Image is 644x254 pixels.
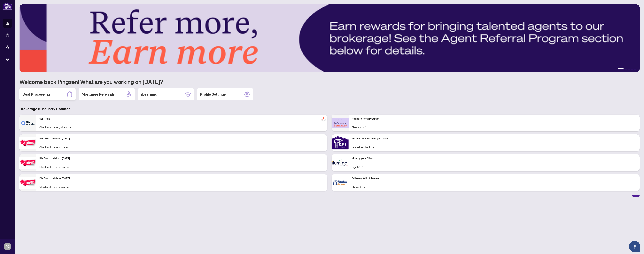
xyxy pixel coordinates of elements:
[19,115,36,131] img: Self-Help
[332,134,349,151] img: We want to hear what you think!
[69,125,71,129] span: →
[71,165,72,169] span: →
[39,137,324,141] p: Platform Updates - [DATE]
[352,176,637,181] p: Sail Away With 8Twelve
[19,137,36,149] img: Platform Updates - July 21, 2025
[352,145,374,149] a: Leave Feedback→
[39,185,72,189] a: Check out these updates!→
[631,68,633,70] button: 4
[82,92,115,97] h2: Mortgage Referrals
[352,137,637,141] p: We want to hear what you think!
[141,92,157,97] h2: rLearning
[368,185,370,189] span: →
[71,145,72,149] span: →
[352,125,369,129] a: Check it out!→
[71,185,72,189] span: →
[321,116,326,121] span: pushpin
[634,68,636,70] button: 5
[332,118,349,128] img: Agent Referral Program
[367,125,369,129] span: →
[19,106,640,112] h3: Brokerage & Industry Updates
[19,78,640,85] h1: Welcome back Pingsen! What are you working on [DATE]?
[618,68,624,70] button: 1
[362,165,363,169] span: →
[332,174,349,191] img: Sail Away With 8Twelve
[22,92,50,97] h2: Deal Processing
[19,177,36,189] img: Platform Updates - June 23, 2025
[39,157,324,161] p: Platform Updates - [DATE]
[628,68,630,70] button: 3
[352,157,637,161] p: Identify your Client
[352,165,363,169] a: Sign In!→
[372,145,374,149] span: →
[5,244,10,249] span: PC
[3,3,12,10] img: logo
[39,117,324,121] p: Self-Help
[200,92,226,97] h2: Profile Settings
[625,68,627,70] button: 2
[352,117,637,121] p: Agent Referral Program
[629,241,640,252] button: Open asap
[19,157,36,169] img: Platform Updates - July 8, 2025
[352,185,370,189] a: Check it Out!→
[39,176,324,181] p: Platform Updates - [DATE]
[19,4,640,72] img: Slide 0
[39,165,72,169] a: Check out these updates!→
[39,145,72,149] a: Check out these updates!→
[39,125,71,129] a: Check out these guides!→
[332,154,349,171] img: Identify your Client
